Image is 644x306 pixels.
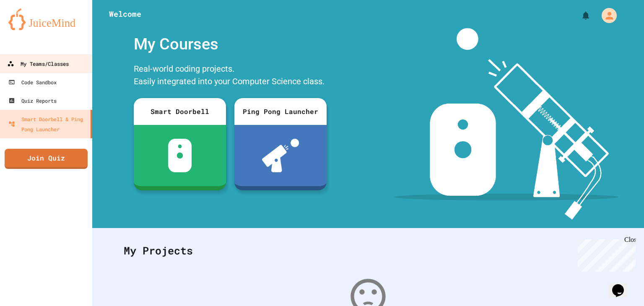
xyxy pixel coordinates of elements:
div: Real-world coding projects. Easily integrated into your Computer Science class. [130,60,331,92]
iframe: chat widget [609,272,636,298]
div: Smart Doorbell [134,98,226,125]
div: My Teams/Classes [7,59,69,69]
img: logo-orange.svg [8,8,84,30]
img: sdb-white.svg [168,139,192,172]
div: My Account [593,6,619,25]
div: My Projects [115,234,621,267]
div: Ping Pong Launcher [234,98,327,125]
div: Code Sandbox [8,77,57,87]
div: Chat with us now!Close [3,3,58,53]
img: ppl-with-ball.png [262,139,299,172]
iframe: chat widget [574,236,636,272]
div: My Notifications [565,8,593,23]
div: Quiz Reports [8,96,57,106]
div: My Courses [130,28,331,60]
div: Smart Doorbell & Ping Pong Launcher [8,114,87,134]
img: banner-image-my-projects.png [394,28,618,220]
a: Join Quiz [5,149,88,169]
